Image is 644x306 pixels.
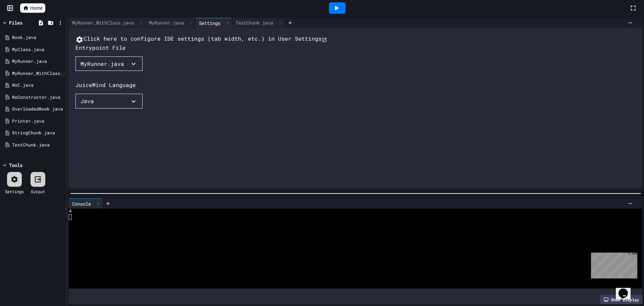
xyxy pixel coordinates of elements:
div: Settings [196,19,224,27]
span: 4 [69,209,72,214]
span: Home [30,5,43,11]
div: Show display [600,295,642,304]
div: NoConstructor.java [12,94,64,101]
button: Click here to configure IDE settings (tab width, etc.) in User Settings [75,35,327,44]
div: Java [80,97,94,105]
iframe: chat widget [588,250,637,278]
button: Java [75,94,143,108]
div: JuiceMind Language [75,81,136,89]
div: Printer.java [12,118,64,125]
div: Chat with us now!Close [3,3,46,43]
div: Entrypoint File [75,44,126,52]
div: MyRunner_WithClass.java [69,19,137,26]
div: StringChunk.java [12,130,64,136]
div: Tools [9,162,22,169]
div: MyRunner.java [146,18,196,28]
div: Settings [5,188,24,194]
div: Files [9,19,22,26]
div: Output [31,188,45,194]
div: Settings [196,18,232,28]
a: Home [20,3,45,13]
div: TestChunk.java [232,18,285,28]
div: NoC.java [12,82,64,89]
div: Console [69,199,103,209]
div: MyRunner.java [146,19,187,26]
div: MyClass.java [12,46,64,53]
div: TestChunk.java [12,142,64,148]
div: TestChunk.java [232,19,276,26]
button: MyRunner.java [75,56,143,71]
div: OverloadedBook.java [12,106,64,113]
div: MyRunner_WithClass.java [69,18,146,28]
div: Book.java [12,34,64,41]
div: MyRunner.java [80,60,124,68]
iframe: chat widget [616,279,637,299]
div: MyRunner_WithClass.java [12,70,64,77]
div: MyRunner.java [12,58,64,65]
div: Console [69,200,94,207]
